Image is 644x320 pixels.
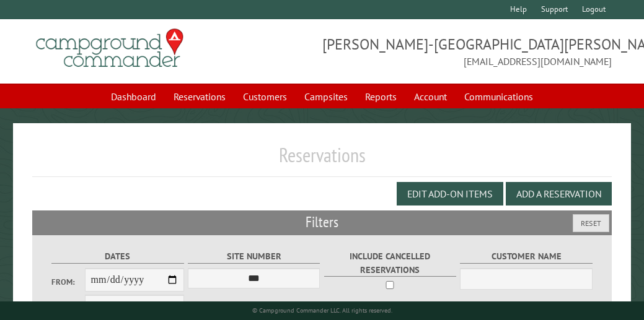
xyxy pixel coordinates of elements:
[166,85,233,108] a: Reservations
[51,249,183,264] label: Dates
[236,85,294,108] a: Customers
[506,182,612,205] button: Add a Reservation
[104,85,164,108] a: Dashboard
[457,85,540,108] a: Communications
[252,306,392,314] small: © Campground Commander LLC. All rights reserved.
[324,249,456,277] label: Include Cancelled Reservations
[297,85,355,108] a: Campsites
[322,34,612,69] span: [PERSON_NAME]-[GEOGRAPHIC_DATA][PERSON_NAME] [EMAIL_ADDRESS][DOMAIN_NAME]
[32,24,187,72] img: Campground Commander
[358,85,404,108] a: Reports
[32,143,612,177] h1: Reservations
[188,249,320,264] label: Site Number
[407,85,454,108] a: Account
[32,210,612,234] h2: Filters
[460,249,592,264] label: Customer Name
[397,182,503,205] button: Edit Add-on Items
[51,276,84,288] label: From:
[573,214,609,232] button: Reset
